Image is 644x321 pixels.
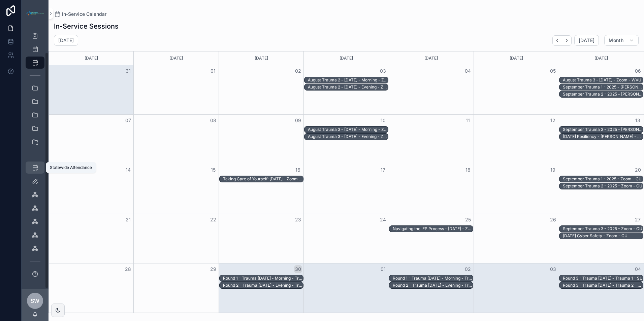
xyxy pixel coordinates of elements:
div: 09/13/2025 Resiliency - Welch - CU [563,134,643,140]
div: August Trauma 3 - 8/27/2025 - Evening - Zoom - WVU [308,134,388,140]
button: 10 [379,116,387,124]
div: August Trauma 3 - 8/23/2025 - Zoom - WVU [563,77,643,83]
div: Round 2 - Trauma [DATE] - Evening - Trauma 1 - SU [223,283,303,288]
div: Round 2 - Trauma 9/30/2025 - Evening - Trauma 2 - SU [393,282,473,288]
div: Round 3 - Trauma 10/4/2025 - Trauma 1 - SU [563,275,643,281]
button: [DATE] [574,35,599,46]
div: September Trauma 3 - 2025 - Zoom - CU [563,226,643,232]
div: September Trauma 1 - 2025 - Zoom - CU [563,176,643,182]
img: App logo [26,11,44,16]
div: Month View [49,51,644,313]
div: [DATE] [390,51,473,65]
div: September Trauma 2 - 2025 - Welch - CU [563,91,643,97]
div: Taking Care of Yourself: 9/16/2025 - Zoom - WVSU [223,176,303,182]
button: 19 [549,166,557,174]
div: August Trauma 3 - [DATE] - Morning - Zoom - WVU [308,127,388,132]
button: 25 [464,216,472,224]
div: Statewide Attendance [50,165,92,170]
div: Round 1 - Trauma [DATE] - Morning - Trauma 1 - SU [223,276,303,281]
span: [DATE] [579,37,594,43]
button: 28 [124,265,132,273]
div: September Trauma 2 - 2025 - Zoom - CU [563,183,643,189]
button: 17 [379,166,387,174]
div: September Trauma 3 - 2025 - Zoom - CU [563,226,643,231]
button: Month [604,35,639,46]
div: Round 1 - Trauma [DATE] - Morning - Trauma 2 - SU [393,276,473,281]
button: 06 [634,67,642,75]
div: September Trauma 2 - 2025 - [PERSON_NAME] - CU [563,92,643,97]
button: 08 [209,116,217,124]
div: Taking Care of Yourself: [DATE] - Zoom - WVSU [223,176,303,182]
button: 02 [464,265,472,273]
span: SW [31,297,39,305]
div: [DATE] [305,51,387,65]
button: Back [552,35,562,46]
div: September Trauma 3 - 2025 - [PERSON_NAME] - CU [563,127,643,132]
div: August Trauma 3 - 8/27/2025 - Morning - Zoom - WVU [308,127,388,133]
button: 15 [209,166,217,174]
div: Round 2 - Trauma [DATE] - Evening - Trauma 2 - SU [393,283,473,288]
h1: In-Service Sessions [54,22,119,31]
div: September Trauma 1 - 2025 - [PERSON_NAME] - CU [563,84,643,90]
div: [DATE] [220,51,302,65]
div: [DATE] [50,51,132,65]
div: August Trauma 2 - 8/27/2025 - Evening - Zoom - WVU [308,84,388,90]
div: Round 3 - Trauma 10/4/2025 - Trauma 2 - SU [563,282,643,288]
button: 12 [549,116,557,124]
div: Round 1 - Trauma 9/30/2025 - Morning - Trauma 1 - SU [223,275,303,281]
div: Round 2 - Trauma 9/30/2025 - Evening - Trauma 1 - SU [223,282,303,288]
button: 16 [294,166,302,174]
span: Month [609,37,623,43]
div: Navigating the IEP Process - 09/25/2025 - Zoom - SU [393,226,473,232]
a: In-Service Calendar [54,11,106,17]
div: Round 1 - Trauma 9/30/2025 - Morning - Trauma 2 - SU [393,275,473,281]
div: September Trauma 1 - 2025 - Welch - CU [563,84,643,90]
div: [DATE] Resiliency - [PERSON_NAME] - CU [563,134,643,139]
button: 03 [549,265,557,273]
button: 09 [294,116,302,124]
button: 04 [634,265,642,273]
div: August Trauma 2 - [DATE] - Evening - Zoom - WVU [308,84,388,90]
div: [DATE] [475,51,557,65]
button: 07 [124,116,132,124]
div: September Trauma 1 - 2025 - Zoom - CU [563,176,643,182]
div: scrollable content [22,27,49,289]
button: 21 [124,216,132,224]
button: 22 [209,216,217,224]
div: August Trauma 3 - [DATE] - Evening - Zoom - WVU [308,134,388,139]
div: August Trauma 2 - 8/27/2025 - Morning - Zoom - WVU [308,77,388,83]
div: [DATE] Cyber Safety - Zoom - CU [563,233,643,239]
button: 26 [549,216,557,224]
button: 03 [379,67,387,75]
div: August Trauma 3 - [DATE] - Zoom - WVU [563,77,643,83]
button: 01 [379,265,387,273]
button: 13 [634,116,642,124]
div: September Trauma 2 - 2025 - Zoom - CU [563,183,643,189]
button: 11 [464,116,472,124]
button: 20 [634,166,642,174]
div: 09/27/2025 Cyber Safety - Zoom - CU [563,233,643,239]
div: Navigating the IEP Process - [DATE] - Zoom - SU [393,226,473,231]
button: 01 [209,67,217,75]
button: 02 [294,67,302,75]
button: 14 [124,166,132,174]
button: Next [562,35,572,46]
div: August Trauma 2 - [DATE] - Morning - Zoom - WVU [308,77,388,83]
button: 29 [209,265,217,273]
div: Round 3 - Trauma [DATE] - Trauma 1 - SU [563,276,643,281]
h2: [DATE] [58,37,74,44]
div: [DATE] [135,51,217,65]
button: 05 [549,67,557,75]
span: In-Service Calendar [62,11,106,17]
button: 18 [464,166,472,174]
div: Round 3 - Trauma [DATE] - Trauma 2 - SU [563,283,643,288]
button: 23 [294,216,302,224]
button: 04 [464,67,472,75]
button: 31 [124,67,132,75]
button: 24 [379,216,387,224]
button: 30 [294,265,302,273]
div: September Trauma 3 - 2025 - Welch - CU [563,127,643,133]
button: 27 [634,216,642,224]
div: [DATE] [560,51,643,65]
